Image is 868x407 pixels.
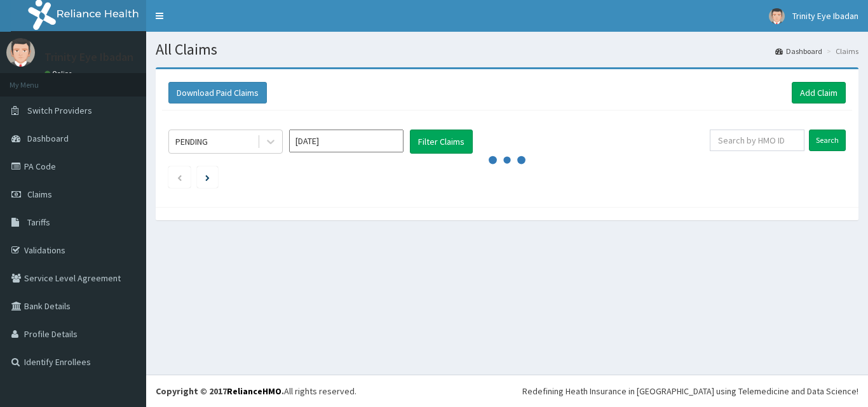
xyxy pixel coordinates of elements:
a: Add Claim [792,82,846,103]
input: Search by HMO ID [710,130,804,151]
img: User Image [6,38,35,67]
span: Trinity Eye Ibadan [792,10,858,22]
p: Trinity Eye Ibadan [44,51,133,63]
a: RelianceHMO [227,385,281,397]
input: Select Month and Year [289,130,403,152]
span: Dashboard [27,133,69,144]
span: Claims [27,189,52,200]
li: Claims [824,46,858,57]
img: User Image [769,8,785,24]
div: PENDING [175,135,208,148]
button: Download Paid Claims [168,82,267,103]
h1: All Claims [156,41,858,58]
div: Redefining Heath Insurance in [GEOGRAPHIC_DATA] using Telemedicine and Data Science! [522,385,858,397]
footer: All rights reserved. [146,375,868,407]
input: Search [809,130,846,151]
span: Tariffs [27,217,50,228]
span: Switch Providers [27,105,92,116]
a: Previous page [177,171,182,183]
strong: Copyright © 2017 . [156,385,284,397]
a: Dashboard [775,46,822,57]
a: Next page [205,171,210,183]
button: Filter Claims [410,130,473,154]
svg: audio-loading [488,141,526,179]
a: Online [44,69,75,78]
